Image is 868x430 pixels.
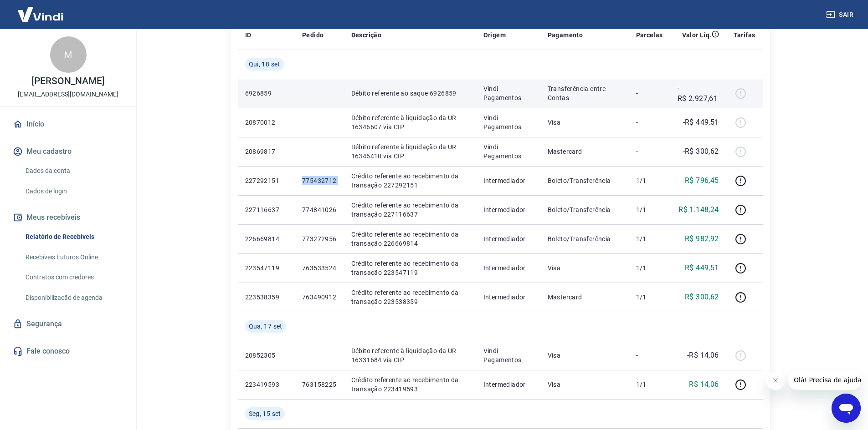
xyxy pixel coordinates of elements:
[11,0,70,28] img: Vindi
[548,84,621,102] p: Transferência entre Contas
[50,36,87,73] div: M
[351,346,469,364] p: Débito referente à liquidação da UR 16331684 via CIP
[302,234,337,243] p: 773272956
[302,380,337,389] p: 763158225
[689,379,719,390] p: R$ 14,06
[22,248,125,267] a: Recebíveis Futuros Online
[548,351,621,360] p: Visa
[685,233,719,244] p: R$ 982,92
[249,322,282,331] span: Qua, 17 set
[11,341,125,361] a: Fale conosco
[18,90,118,99] p: [EMAIL_ADDRESS][DOMAIN_NAME]
[483,142,533,161] p: Vindi Pagamentos
[483,205,533,214] p: Intermediador
[548,176,621,185] p: Boleto/Transferência
[245,380,288,389] p: 223419593
[31,76,104,86] p: [PERSON_NAME]
[685,292,719,303] p: R$ 300,62
[22,288,125,307] a: Disponibilização de agenda
[245,147,288,156] p: 20869817
[483,30,506,40] p: Origem
[302,263,337,273] p: 763533524
[245,89,288,98] p: 6926859
[22,228,125,246] a: Relatório de Recebíveis
[483,380,533,389] p: Intermediador
[11,207,125,228] button: Meus recebíveis
[245,293,288,302] p: 223538359
[245,234,288,243] p: 226669814
[483,84,533,102] p: Vindi Pagamentos
[636,263,663,273] p: 1/1
[483,293,533,302] p: Intermediador
[734,30,755,40] p: Tarifas
[245,263,288,273] p: 223547119
[249,409,281,418] span: Seg, 15 set
[245,205,288,214] p: 227116637
[249,60,280,69] span: Qui, 18 set
[766,372,785,390] iframe: Fechar mensagem
[685,175,719,186] p: R$ 796,45
[548,263,621,273] p: Visa
[351,113,469,132] p: Débito referente à liquidação da UR 16346607 via CIP
[11,142,125,162] button: Meu cadastro
[483,263,533,273] p: Intermediador
[636,147,663,156] p: -
[245,118,288,127] p: 20870012
[302,205,337,214] p: 774841026
[245,176,288,185] p: 227292151
[548,293,621,302] p: Mastercard
[682,30,712,40] p: Valor Líq.
[351,201,469,219] p: Crédito referente ao recebimento da transação 227116637
[685,263,719,273] p: R$ 449,51
[302,30,324,40] p: Pedido
[351,230,469,248] p: Crédito referente ao recebimento da transação 226669814
[824,6,857,23] button: Sair
[351,288,469,306] p: Crédito referente ao recebimento da transação 223538359
[636,30,663,40] p: Parcelas
[245,30,252,40] p: ID
[548,30,583,40] p: Pagamento
[687,350,719,361] p: -R$ 14,06
[245,351,288,360] p: 20852305
[351,375,469,394] p: Crédito referente ao recebimento da transação 223419593
[483,346,533,364] p: Vindi Pagamentos
[548,380,621,389] p: Visa
[11,314,125,334] a: Segurança
[483,113,533,132] p: Vindi Pagamentos
[636,176,663,185] p: 1/1
[678,204,719,215] p: R$ 1.148,24
[351,30,382,40] p: Descrição
[636,118,663,127] p: -
[636,205,663,214] p: 1/1
[548,147,621,156] p: Mastercard
[548,205,621,214] p: Boleto/Transferência
[483,234,533,243] p: Intermediador
[678,82,719,104] p: -R$ 2.927,61
[351,89,469,98] p: Débito referente ao saque 6926859
[22,162,125,180] a: Dados da conta
[832,394,861,423] iframe: Botão para abrir a janela de mensagens
[302,293,337,302] p: 763490912
[636,234,663,243] p: 1/1
[11,114,125,134] a: Início
[636,380,663,389] p: 1/1
[683,117,719,128] p: -R$ 449,51
[636,351,663,360] p: -
[351,172,469,190] p: Crédito referente ao recebimento da transação 227292151
[22,268,125,287] a: Contratos com credores
[351,142,469,161] p: Débito referente à liquidação da UR 16346410 via CIP
[483,176,533,185] p: Intermediador
[22,182,125,201] a: Dados de login
[636,89,663,98] p: -
[5,6,77,14] span: Olá! Precisa de ajuda?
[548,234,621,243] p: Boleto/Transferência
[788,370,861,390] iframe: Mensagem da empresa
[548,118,621,127] p: Visa
[683,146,719,157] p: -R$ 300,62
[302,176,337,185] p: 775432712
[351,259,469,277] p: Crédito referente ao recebimento da transação 223547119
[636,293,663,302] p: 1/1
